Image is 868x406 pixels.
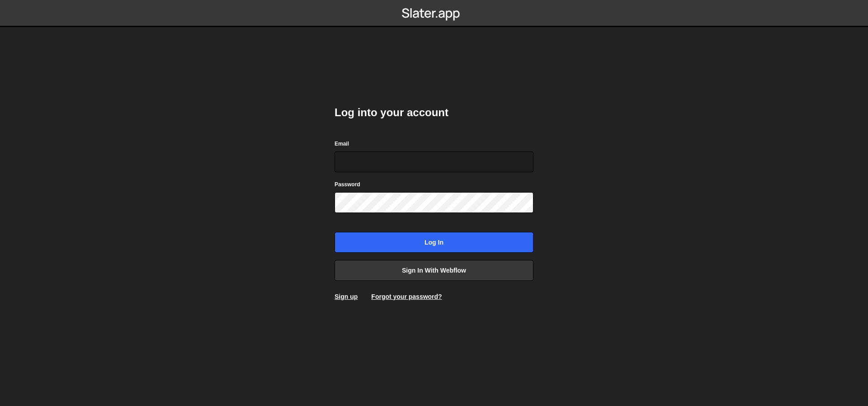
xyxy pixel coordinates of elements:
input: Log in [335,232,533,253]
a: Sign in with Webflow [335,260,533,281]
h2: Log into your account [335,105,533,120]
label: Password [335,180,360,189]
a: Sign up [335,293,358,300]
a: Forgot your password? [371,293,442,300]
label: Email [335,139,349,148]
